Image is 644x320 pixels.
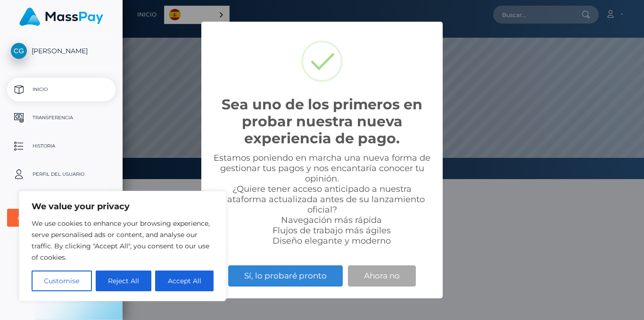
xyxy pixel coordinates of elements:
[211,153,433,246] div: Estamos poniendo en marcha una nueva forma de gestionar tus pagos y nos encantaría conocer tu opi...
[32,201,214,212] p: We value your privacy
[11,82,112,97] p: Inicio
[155,271,214,291] button: Accept All
[11,139,112,153] p: Historia
[211,96,433,147] h2: Sea uno de los primeros en probar nuestra nueva experiencia de pago.
[19,8,103,26] img: MassPay
[348,265,416,286] button: Ahora no
[230,225,433,236] li: Flujos de trabajo más ágiles
[17,214,95,222] div: Acuerdos de usuario
[7,209,116,227] button: Acuerdos de usuario
[32,271,92,291] button: Customise
[228,265,343,286] button: Sí, lo probaré pronto
[230,215,433,225] li: Navegación más rápida
[230,236,433,246] li: Diseño elegante y moderno
[19,191,226,301] div: We value your privacy
[11,167,112,181] p: Perfil del usuario
[11,111,112,125] p: Transferencia
[7,47,116,55] span: [PERSON_NAME]
[32,218,214,263] p: We use cookies to enhance your browsing experience, serve personalised ads or content, and analys...
[96,271,152,291] button: Reject All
